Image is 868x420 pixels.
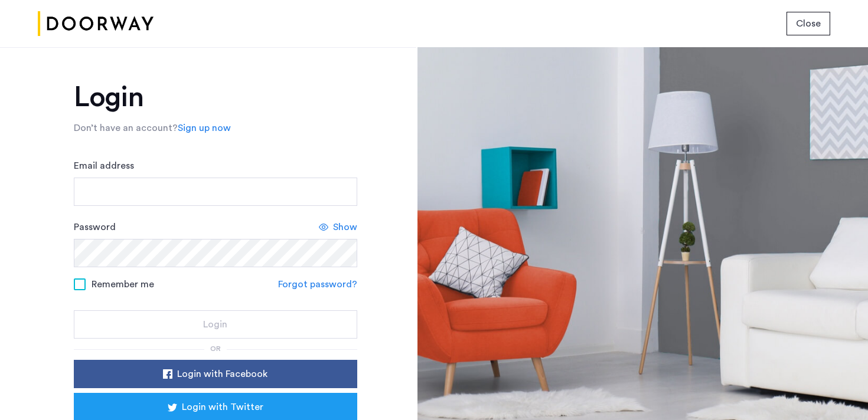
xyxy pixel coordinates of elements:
a: Sign up now [178,121,231,135]
label: Email address [74,159,134,173]
span: Close [796,17,821,31]
button: button [74,360,357,388]
a: Forgot password? [278,277,357,291]
span: Login [203,317,227,332]
span: Show [333,220,357,234]
h1: Login [74,83,357,111]
label: Password [74,220,116,234]
span: Login with Facebook [177,367,267,381]
span: Remember me [92,277,154,291]
button: button [787,12,830,35]
button: button [74,310,357,339]
span: Don’t have an account? [74,123,178,133]
span: Login with Twitter [182,400,263,414]
span: or [210,345,221,352]
img: logo [38,2,154,46]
